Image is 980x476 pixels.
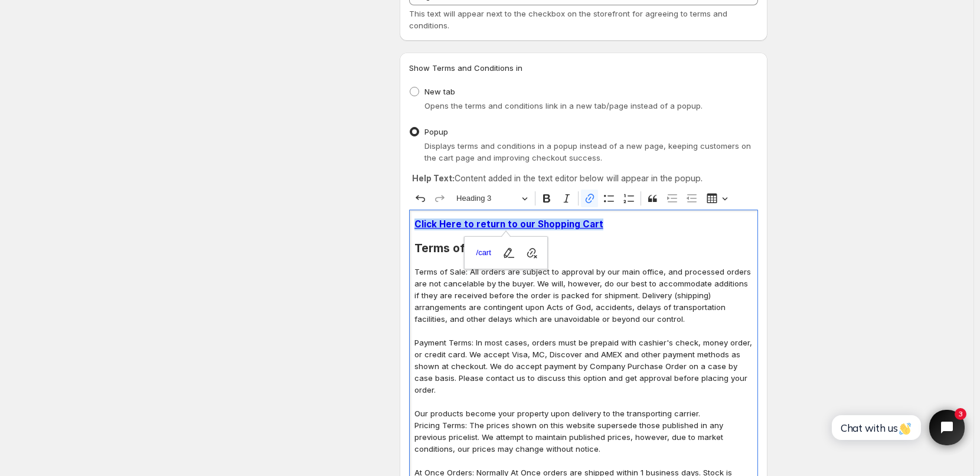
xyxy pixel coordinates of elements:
[409,9,727,30] span: This text will appear next to the checkbox on the storefront for agreeing to terms and conditions.
[409,187,758,210] div: Editor toolbar
[412,172,755,184] p: Content added in the text editor below will appear in the popup.
[424,101,703,110] span: Opens the terms and conditions link in a new tab/page instead of a popup.
[819,400,975,455] iframe: Tidio Chat
[414,337,753,407] p: Payment Terms: In most cases, orders must be prepaid with cashier's check, money order, or credit...
[414,266,753,325] p: Terms of Sale: All orders are subject to approval by our main office, and processed orders are no...
[472,246,495,260] span: /cart
[451,190,533,208] button: Heading 3, Heading
[414,242,753,254] h2: Terms of Service:
[414,219,603,230] a: Click Here to return to our Shopping Cart
[412,173,455,183] strong: Help Text:
[414,407,753,419] p: Our products become your property upon delivery to the transporting carrier.
[424,141,751,162] span: Displays terms and conditions in a popup instead of a new page, keeping customers on the cart pag...
[424,127,448,136] span: Popup
[472,244,496,262] a: /cart
[424,87,455,96] span: New tab
[456,191,518,206] span: Heading 3
[409,63,522,73] span: Show Terms and Conditions in
[414,419,753,455] p: Pricing Terms: The prices shown on this website supersede those published in any previous priceli...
